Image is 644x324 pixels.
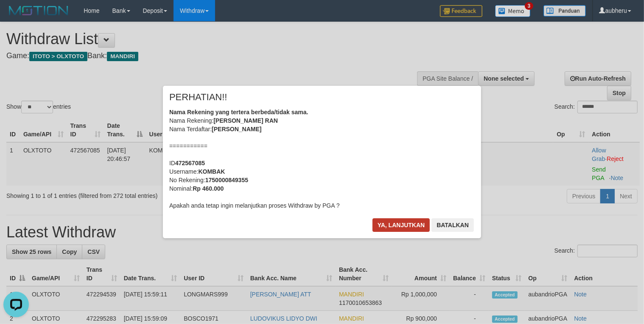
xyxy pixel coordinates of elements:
[3,3,29,29] button: Open LiveChat chat widget
[205,177,248,183] b: 1750000849355
[193,185,224,192] b: Rp 460.000
[372,218,430,232] button: Ya, lanjutkan
[169,109,308,116] b: Nama Rekening yang tertera berbeda/tidak sama.
[431,218,474,232] button: Batalkan
[169,93,227,101] span: PERHATIAN!!
[175,160,205,166] b: 472567085
[213,117,278,124] b: [PERSON_NAME] RAN
[169,108,475,210] div: Nama Rekening: Nama Terdaftar: =========== ID Username: No Rekening: Nominal: Apakah anda tetap i...
[212,126,261,132] b: [PERSON_NAME]
[198,168,225,175] b: KOMBAK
